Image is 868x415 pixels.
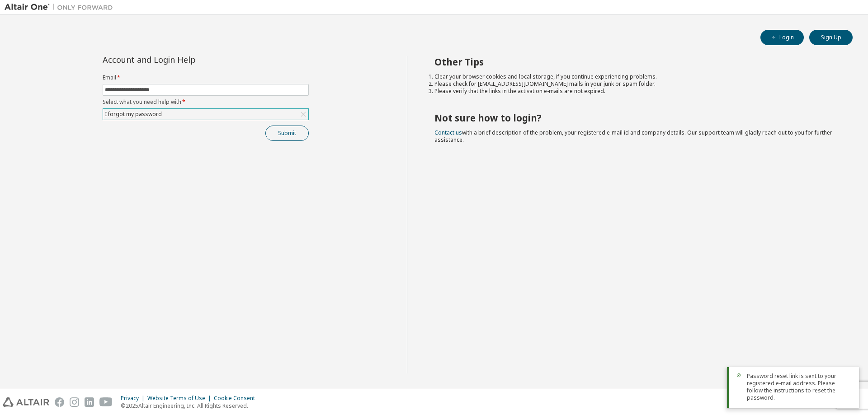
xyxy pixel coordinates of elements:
li: Clear your browser cookies and local storage, if you continue experiencing problems. [434,73,837,80]
div: Account and Login Help [103,56,268,63]
div: Privacy [121,395,147,402]
div: Cookie Consent [214,395,260,402]
p: © 2025 Altair Engineering, Inc. All Rights Reserved. [121,402,260,410]
div: I forgot my password [103,109,308,120]
button: Login [760,30,804,45]
div: Website Terms of Use [147,395,214,402]
img: youtube.svg [99,397,113,407]
li: Please check for [EMAIL_ADDRESS][DOMAIN_NAME] mails in your junk or spam folder. [434,80,837,88]
button: Submit [265,126,309,141]
span: with a brief description of the problem, your registered e-mail id and company details. Our suppo... [434,129,832,144]
img: altair_logo.svg [3,397,49,407]
button: Sign Up [809,30,853,45]
h2: Other Tips [434,56,837,68]
div: I forgot my password [104,109,163,119]
img: Altair One [5,3,118,12]
a: Contact us [434,129,462,136]
span: Password reset link is sent to your registered e-mail address. Please follow the instructions to ... [747,373,852,401]
img: facebook.svg [55,397,64,407]
label: Email [103,74,309,81]
label: Select what you need help with [103,98,309,106]
img: instagram.svg [70,397,79,407]
li: Please verify that the links in the activation e-mails are not expired. [434,88,837,95]
img: linkedin.svg [85,397,94,407]
h2: Not sure how to login? [434,112,837,124]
